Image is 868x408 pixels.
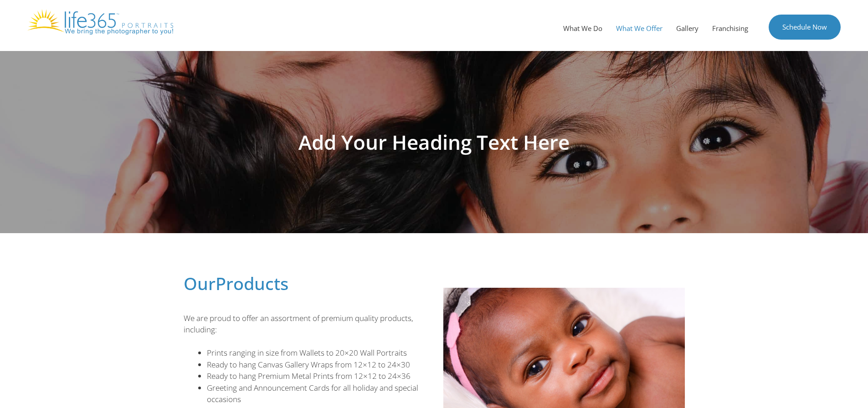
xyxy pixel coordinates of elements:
[556,15,609,42] a: What We Do
[184,312,425,336] p: We are proud to offer an assortment of premium quality products, including:
[216,271,288,295] span: Products
[27,9,173,35] img: Life365
[207,347,425,359] li: Prints ranging in size from Wallets to 20×20 Wall Portraits
[207,382,425,405] li: Greeting and Announcement Cards for all holiday and special occasions
[609,15,669,42] a: What We Offer
[705,15,755,42] a: Franchising
[207,359,425,371] li: Ready to hang Canvas Gallery Wraps from 12×12 to 24×30
[769,15,841,40] a: Schedule Now
[207,370,425,382] li: Ready to hang Premium Metal Prints from 12×12 to 24×36
[669,15,705,42] a: Gallery
[179,132,689,152] h1: Add Your Heading Text Here
[184,271,216,295] span: Our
